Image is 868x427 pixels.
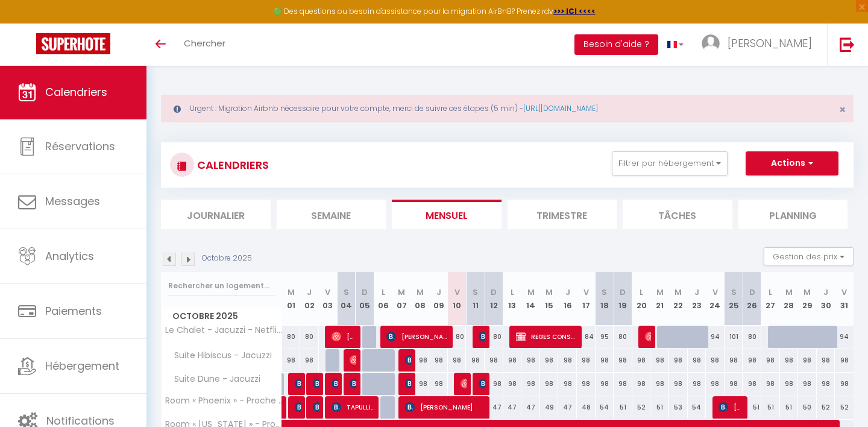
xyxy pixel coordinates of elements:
[194,151,269,179] h3: CALENDRIERS
[282,326,301,348] div: 80
[798,349,817,372] div: 98
[45,84,107,100] span: Calendriers
[614,396,632,419] div: 51
[761,396,780,419] div: 51
[693,24,827,66] a: ... [PERSON_NAME]
[780,373,799,395] div: 98
[45,194,100,209] span: Messages
[344,286,349,298] abbr: S
[307,286,312,298] abbr: J
[168,275,275,297] input: Rechercher un logement...
[728,36,812,51] span: [PERSON_NAME]
[540,349,559,372] div: 98
[332,325,356,348] span: [PERSON_NAME]
[527,286,535,298] abbr: M
[640,286,643,298] abbr: L
[706,326,725,348] div: 94
[743,373,761,395] div: 98
[448,272,467,326] th: 10
[386,325,448,348] span: [PERSON_NAME]
[817,272,835,326] th: 30
[485,349,503,372] div: 98
[694,286,699,298] abbr: J
[511,286,514,298] abbr: L
[350,349,356,372] span: [PERSON_NAME]
[521,349,540,372] div: 98
[785,286,793,298] abbr: M
[429,272,448,326] th: 09
[300,272,319,326] th: 02
[817,396,835,419] div: 52
[516,325,578,348] span: REGES CONSTRUCTION
[466,272,485,326] th: 11
[602,286,607,298] abbr: S
[656,286,664,298] abbr: M
[521,373,540,395] div: 98
[362,286,368,298] abbr: D
[596,396,614,419] div: 54
[392,200,502,229] li: Mensuel
[491,286,497,298] abbr: D
[163,326,284,335] span: Le Chalet - Jacuzzi - Netflix & Chill
[356,272,374,326] th: 05
[350,372,356,395] span: [PERSON_NAME]
[706,349,725,372] div: 98
[565,286,570,298] abbr: J
[202,253,252,264] p: Octobre 2025
[282,272,301,326] th: 01
[479,372,485,395] span: [PERSON_NAME]
[503,396,522,419] div: 47
[300,326,319,348] div: 80
[614,349,632,372] div: 98
[835,349,854,372] div: 98
[596,326,614,348] div: 95
[835,326,854,348] div: 94
[503,272,522,326] th: 13
[540,272,559,326] th: 15
[761,272,780,326] th: 27
[650,373,669,395] div: 98
[780,396,799,419] div: 51
[798,373,817,395] div: 98
[650,396,669,419] div: 51
[485,272,503,326] th: 12
[669,349,688,372] div: 98
[798,272,817,326] th: 29
[521,272,540,326] th: 14
[632,349,651,372] div: 98
[804,286,811,298] abbr: M
[479,325,485,348] span: [PERSON_NAME]
[319,272,338,326] th: 03
[743,272,761,326] th: 26
[332,396,375,419] span: TAPULLIMA Karina
[332,372,338,395] span: [PERSON_NAME]
[614,373,632,395] div: 98
[540,373,559,395] div: 98
[839,102,846,117] span: ×
[835,396,854,419] div: 52
[614,326,632,348] div: 80
[612,151,728,176] button: Filtrer par hébergement
[725,326,743,348] div: 101
[835,373,854,395] div: 98
[45,358,119,373] span: Hébergement
[780,349,799,372] div: 98
[405,372,411,395] span: [PERSON_NAME]
[839,104,846,115] button: Close
[300,349,319,372] div: 98
[508,200,617,229] li: Trimestre
[411,373,430,395] div: 98
[161,95,854,122] div: Urgent : Migration Airbnb nécessaire pour votre compte, merci de suivre ces étapes (5 min) -
[731,286,737,298] abbr: S
[764,247,854,265] button: Gestion des prix
[577,373,596,395] div: 98
[45,248,94,264] span: Analytics
[295,372,301,395] span: [PERSON_NAME]
[473,286,478,298] abbr: S
[503,373,522,395] div: 98
[577,349,596,372] div: 98
[392,272,411,326] th: 07
[632,396,651,419] div: 52
[558,272,577,326] th: 16
[161,200,271,229] li: Journalier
